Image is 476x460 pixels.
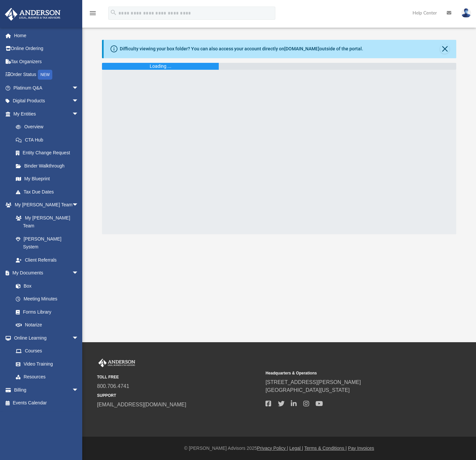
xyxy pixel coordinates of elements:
[72,198,85,212] span: arrow_drop_down
[304,446,347,451] a: Terms & Conditions |
[89,13,97,17] a: menu
[9,133,88,146] a: CTA Hub
[9,211,82,232] a: My [PERSON_NAME] Team
[89,9,97,17] i: menu
[9,185,88,198] a: Tax Due Dates
[5,29,88,42] a: Home
[72,81,85,95] span: arrow_drop_down
[9,345,85,358] a: Courses
[5,396,88,410] a: Events Calendar
[110,9,117,16] i: search
[97,393,261,398] small: SUPPORT
[9,371,85,384] a: Resources
[5,42,88,55] a: Online Ordering
[265,387,350,393] a: [GEOGRAPHIC_DATA][US_STATE]
[97,374,261,380] small: TOLL FREE
[348,446,374,451] a: Pay Invoices
[97,383,129,389] a: 800.706.4741
[72,267,85,280] span: arrow_drop_down
[5,383,88,396] a: Billingarrow_drop_down
[289,446,303,451] a: Legal |
[150,63,171,70] div: Loading ...
[120,45,363,52] div: Difficulty viewing your box folder? You can also access your account directly on outside of the p...
[257,446,288,451] a: Privacy Policy |
[9,172,85,186] a: My Blueprint
[3,8,63,21] img: Anderson Advisors Platinum Portal
[461,8,471,18] img: User Pic
[72,383,85,397] span: arrow_drop_down
[9,253,85,267] a: Client Referrals
[5,68,88,82] a: Order StatusNEW
[5,267,85,280] a: My Documentsarrow_drop_down
[265,379,361,385] a: [STREET_ADDRESS][PERSON_NAME]
[9,120,88,134] a: Overview
[38,70,52,80] div: NEW
[9,146,88,160] a: Entity Change Request
[97,402,186,407] a: [EMAIL_ADDRESS][DOMAIN_NAME]
[72,331,85,345] span: arrow_drop_down
[9,305,82,319] a: Forms Library
[9,293,85,306] a: Meeting Minutes
[9,357,82,371] a: Video Training
[5,198,85,212] a: My [PERSON_NAME] Teamarrow_drop_down
[265,370,429,376] small: Headquarters & Operations
[9,232,85,253] a: [PERSON_NAME] System
[5,107,88,120] a: My Entitiesarrow_drop_down
[5,55,88,68] a: Tax Organizers
[82,445,476,452] div: © [PERSON_NAME] Advisors 2025
[440,44,449,54] button: Close
[284,46,319,51] a: [DOMAIN_NAME]
[5,94,88,108] a: Digital Productsarrow_drop_down
[9,159,88,172] a: Binder Walkthrough
[72,107,85,121] span: arrow_drop_down
[72,94,85,108] span: arrow_drop_down
[9,319,85,332] a: Notarize
[9,279,82,293] a: Box
[5,81,88,94] a: Platinum Q&Aarrow_drop_down
[5,331,85,345] a: Online Learningarrow_drop_down
[97,359,137,367] img: Anderson Advisors Platinum Portal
